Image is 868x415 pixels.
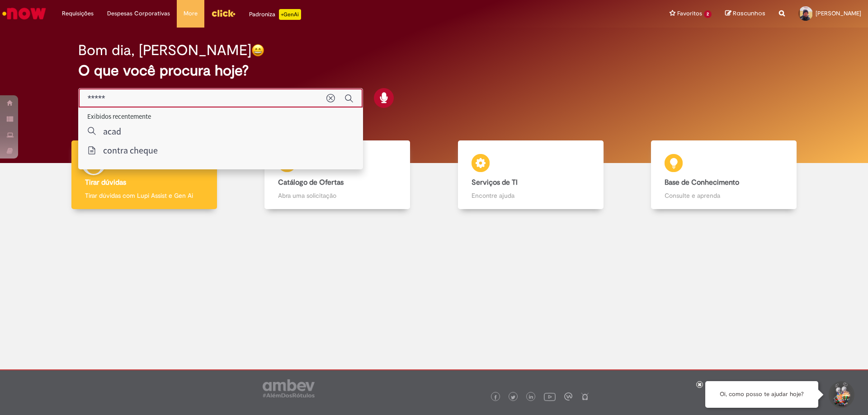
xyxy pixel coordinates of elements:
img: logo_footer_youtube.png [544,391,556,402]
p: +GenAi [279,9,301,20]
img: happy-face.png [251,44,264,57]
img: ServiceNow [1,5,47,23]
a: Serviços de TI Encontre ajuda [434,140,627,210]
div: Padroniza [249,9,301,20]
button: Iniciar Conversa de Suporte [827,381,854,408]
span: [PERSON_NAME] [816,9,861,17]
img: logo_footer_naosei.png [581,392,589,401]
a: Rascunhos [725,9,765,18]
img: logo_footer_twitter.png [511,395,515,400]
b: Serviços de TI [472,178,518,187]
img: logo_footer_ambev_rotulo_gray.png [263,379,315,397]
p: Abra uma solicitação [278,191,396,200]
img: click_logo_yellow_360x200.png [211,6,236,20]
h2: Bom dia, [PERSON_NAME] [78,42,251,58]
p: Consulte e aprenda [665,191,783,200]
b: Base de Conhecimento [665,178,739,187]
h2: O que você procura hoje? [78,63,790,79]
a: Base de Conhecimento Consulte e aprenda [627,140,821,210]
span: Requisições [62,9,94,18]
span: More [184,9,198,18]
img: logo_footer_linkedin.png [529,395,533,400]
span: Favoritos [677,9,702,18]
img: logo_footer_workplace.png [564,392,572,401]
p: Tirar dúvidas com Lupi Assist e Gen Ai [85,191,203,200]
img: logo_footer_facebook.png [493,395,498,400]
a: Catálogo de Ofertas Abra uma solicitação [241,140,434,210]
span: Rascunhos [733,9,765,18]
b: Catálogo de Ofertas [278,178,344,187]
b: Tirar dúvidas [85,178,126,187]
div: Oi, como posso te ajudar hoje? [705,381,818,408]
span: 2 [704,10,712,18]
p: Encontre ajuda [472,191,590,200]
span: Despesas Corporativas [107,9,170,18]
a: Tirar dúvidas Tirar dúvidas com Lupi Assist e Gen Ai [47,140,241,210]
